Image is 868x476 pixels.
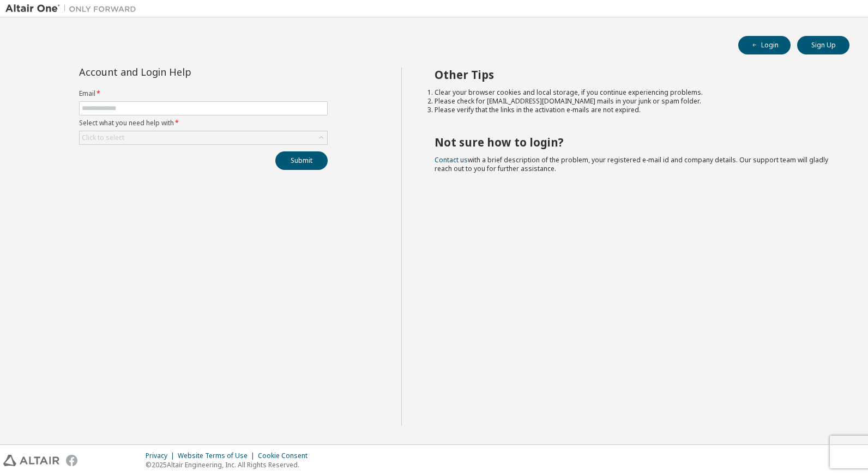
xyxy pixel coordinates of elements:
[66,455,77,466] img: facebook.svg
[82,133,124,142] div: Click to select
[738,36,791,54] button: Login
[79,89,328,98] label: Email
[178,451,258,460] div: Website Terms of Use
[435,68,830,82] h2: Other Tips
[435,88,830,97] li: Clear your browser cookies and local storage, if you continue experiencing problems.
[275,151,328,170] button: Submit
[146,460,314,469] p: © 2025 Altair Engineering, Inc. All Rights Reserved.
[258,451,314,460] div: Cookie Consent
[146,451,178,460] div: Privacy
[435,155,828,173] span: with a brief description of the problem, your registered e-mail id and company details. Our suppo...
[435,97,830,106] li: Please check for [EMAIL_ADDRESS][DOMAIN_NAME] mails in your junk or spam folder.
[5,3,142,14] img: Altair One
[79,68,278,76] div: Account and Login Help
[435,135,830,149] h2: Not sure how to login?
[80,131,327,144] div: Click to select
[435,106,830,114] li: Please verify that the links in the activation e-mails are not expired.
[435,155,468,164] a: Contact us
[3,455,59,466] img: altair_logo.svg
[797,36,849,54] button: Sign Up
[79,119,328,127] label: Select what you need help with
